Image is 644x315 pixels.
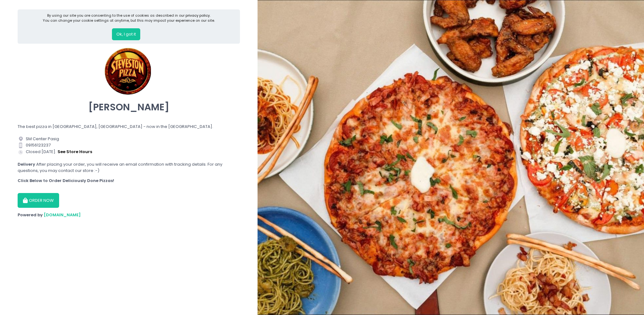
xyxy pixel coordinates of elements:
img: Steveston Pizza [105,48,151,95]
button: see store hours [57,148,92,155]
div: Powered by [18,212,240,218]
button: Ok, I got it [112,28,140,40]
button: ORDER NOW [18,193,59,208]
a: [DOMAIN_NAME] [44,212,81,218]
div: The best pizza in [GEOGRAPHIC_DATA], [GEOGRAPHIC_DATA] - now in the [GEOGRAPHIC_DATA]. [18,124,240,130]
b: Delivery [18,161,35,167]
div: Click Below to Order Deliciously Done Pizzas! [18,178,240,184]
div: SM Center Pasig [18,136,240,142]
div: Closed [DATE]. [18,148,240,155]
div: After placing your order, you will receive an email confirmation with tracking details. For any q... [18,161,240,174]
div: By using our site you are consenting to the use of cookies as described in our You can change you... [43,13,215,23]
div: 09156123237 [18,142,240,148]
a: privacy policy. [186,13,210,18]
div: [PERSON_NAME] [18,95,240,119]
